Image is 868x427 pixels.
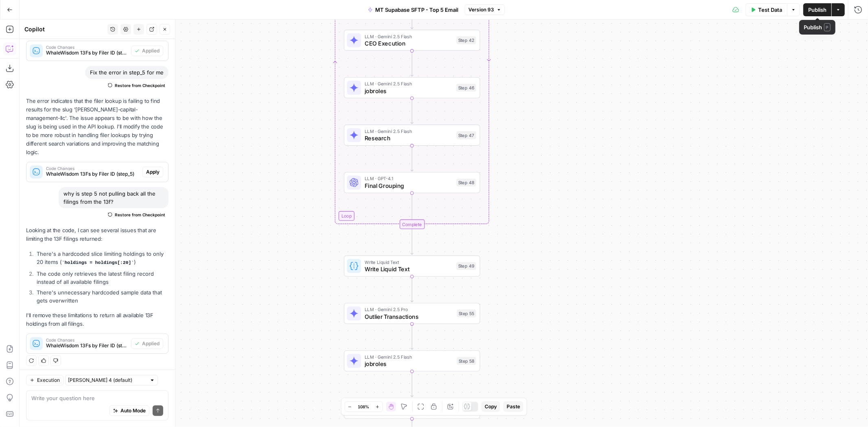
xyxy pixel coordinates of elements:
p: The error indicates that the filer lookup is failing to find results for the slug '[PERSON_NAME]-... [26,97,168,157]
span: Code Changes [46,166,139,170]
button: Execution [26,375,63,386]
span: Execution [37,377,60,384]
span: Research [365,134,453,143]
div: LLM · Gemini 2.5 FlashCEO ExecutionStep 42 [344,30,480,51]
span: jobroles [365,86,453,95]
li: There's unnecessary hardcoded sample data that gets overwritten [35,288,168,305]
span: Write Liquid Text [365,259,453,266]
span: CEO Execution [365,39,453,48]
div: Write Liquid TextWrite Liquid TextStep 49 [344,255,480,277]
g: Edge from step_46 to step_47 [411,98,413,124]
span: Version 93 [468,6,494,13]
li: The code only retrieves the latest filing record instead of all available filings [35,270,168,286]
button: Publish [803,3,831,16]
button: Paste [503,401,523,412]
button: MT Supabase SFTP - Top 5 Email [363,3,463,16]
span: MT Supabase SFTP - Top 5 Email [375,6,458,14]
button: Test Data [746,3,787,16]
span: Final Grouping [365,181,453,190]
span: Research [365,407,453,416]
span: WhaleWisdom 13Fs by Filer ID (step_5) [46,342,128,349]
button: Version 93 [465,4,505,15]
p: Looking at the code, I can see several issues that are limiting the 13F filings returned: [26,226,168,243]
div: why is step 5 not pulling back all the filings from the 13f? [59,187,168,208]
span: LLM · Gemini 2.5 Pro [365,306,453,313]
li: There's a hardcoded slice limiting holdings to only 20 items ( ) [35,250,168,267]
span: Paste [507,403,520,410]
span: LLM · Gemini 2.5 Flash [365,128,453,135]
div: Complete [344,220,480,229]
button: Auto Mode [109,405,149,416]
div: Complete [400,220,425,229]
span: LLM · Gemini 2.5 Flash [365,353,453,360]
span: Code Changes [46,45,128,49]
span: LLM · GPT-4.1 [365,175,453,182]
button: Restore from Checkpoint [105,210,168,220]
span: WhaleWisdom 13Fs by Filer ID (step_5) [46,170,139,178]
div: Step 42 [457,36,477,44]
div: Step 47 [457,131,477,139]
span: Auto Mode [120,407,146,414]
g: Edge from step_47 to step_48 [411,145,413,171]
button: Restore from Checkpoint [105,81,168,90]
span: Apply [146,168,160,176]
span: Code Changes [46,338,128,342]
button: Apply [142,167,163,177]
span: LLM · Gemini 2.5 Flash [365,33,453,40]
button: Applied [131,338,163,349]
span: Applied [142,340,160,347]
div: LLM · GPT-4.1Final GroupingStep 48 [344,172,480,193]
div: LLM · Gemini 2.5 FlashjobrolesStep 58 [344,351,480,372]
code: holdings = holdings[:20] [62,260,134,265]
div: Step 49 [457,262,477,270]
g: Edge from step_42 to step_46 [411,50,413,76]
div: LLM · Gemini 2.5 ProOutlier TransactionsStep 55 [344,303,480,324]
div: LLM · Gemini 2.5 FlashResearchStep 47 [344,124,480,146]
div: Step 58 [457,357,477,365]
span: 108% [358,403,370,410]
g: Edge from step_49 to step_55 [411,276,413,302]
div: LLM · Gemini 2.5 FlashjobrolesStep 46 [344,77,480,98]
button: Copy [481,401,500,412]
div: Fix the error in step_5 for me [85,66,168,79]
span: Write Liquid Text [365,265,453,274]
g: Edge from step_41 to step_42 [411,3,413,29]
span: WhaleWisdom 13Fs by Filer ID (step_5) [46,49,128,57]
span: jobroles [365,359,453,368]
button: Applied [131,46,163,56]
div: LLM · Gemini 2.5 ProResearchStep 59 [344,398,480,419]
g: Edge from step_6-iteration-end to step_49 [411,229,413,255]
span: Outlier Transactions [365,312,453,321]
div: Step 55 [457,309,477,317]
span: Restore from Checkpoint [115,211,165,218]
p: I'll remove these limitations to return all available 13F holdings from all filings. [26,311,168,328]
div: Step 48 [457,179,477,186]
g: Edge from step_55 to step_58 [411,324,413,350]
span: Applied [142,47,160,54]
span: Publish [808,6,826,14]
g: Edge from step_58 to step_59 [411,371,413,397]
span: Restore from Checkpoint [115,82,165,89]
span: LLM · Gemini 2.5 Flash [365,80,453,87]
div: Step 46 [457,84,477,91]
input: Claude Sonnet 4 (default) [68,376,146,384]
span: Copy [485,403,497,410]
span: Test Data [758,6,782,14]
div: Copilot [24,25,105,33]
